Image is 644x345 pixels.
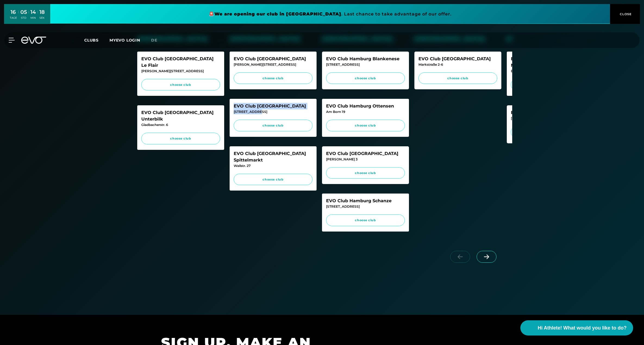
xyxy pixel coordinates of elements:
[30,16,36,20] div: MIN
[511,69,590,74] div: Briennerstr. 55
[39,8,45,16] div: 18
[610,4,640,24] button: CLOSE
[331,76,400,81] span: choose club
[146,136,215,141] span: choose club
[110,38,140,43] a: MYEVO LOGIN
[20,8,27,16] div: 05
[28,9,29,23] div: :
[326,120,405,131] a: choose club
[37,9,38,23] div: :
[239,123,307,128] span: choose club
[18,9,19,23] div: :
[10,16,17,20] div: TAGE
[326,214,405,226] a: choose club
[234,62,312,67] div: [PERSON_NAME][STREET_ADDRESS]
[234,150,312,163] div: EVO Club [GEOGRAPHIC_DATA] Spittelmarkt
[141,69,220,74] div: [PERSON_NAME][STREET_ADDRESS]
[418,72,497,84] a: choose club
[234,56,312,62] div: EVO Club [GEOGRAPHIC_DATA]
[538,324,627,332] span: Hi Athlete! What would you like to do?
[234,72,312,84] a: choose club
[511,109,590,116] div: EVO Club Munich Glockenbach
[141,133,220,144] a: choose club
[326,62,405,67] div: [STREET_ADDRESS]
[39,16,45,20] div: SEK
[10,8,17,16] div: 16
[418,62,497,67] div: Markstraße 2-6
[234,109,312,114] div: [STREET_ADDRESS]
[418,56,497,62] div: EVO Club [GEOGRAPHIC_DATA]
[141,56,220,69] div: EVO Club [GEOGRAPHIC_DATA] Le Flair
[520,320,633,335] button: Hi Athlete! What would you like to do?
[326,150,405,157] div: EVO Club [GEOGRAPHIC_DATA]
[511,116,590,121] div: [STREET_ADDRESS]
[234,174,312,185] a: choose club
[30,8,36,16] div: 14
[234,103,312,109] div: EVO Club [GEOGRAPHIC_DATA]
[234,120,312,131] a: choose club
[326,109,405,114] div: Am Born 19
[326,198,405,204] div: EVO Club Hamburg Schanze
[141,79,220,91] a: choose club
[618,12,632,17] span: CLOSE
[151,37,164,43] a: de
[326,204,405,209] div: [STREET_ADDRESS]
[326,103,405,109] div: EVO Club Hamburg Ottensen
[326,72,405,84] a: choose club
[331,218,400,223] span: choose club
[141,109,220,122] div: EVO Club [GEOGRAPHIC_DATA] Unterbilk
[331,123,400,128] span: choose club
[239,76,307,81] span: choose club
[141,122,220,127] div: Gladbacherstr. 6
[511,56,590,69] div: EVO Club [GEOGRAPHIC_DATA] Maxvorstadt
[424,76,492,81] span: choose club
[151,38,157,43] span: de
[20,16,27,20] div: STD
[234,163,312,168] div: Wallstr. 27
[84,37,110,43] a: Clubs
[326,167,405,179] a: choose club
[239,177,307,182] span: choose club
[326,56,405,62] div: EVO Club Hamburg Blankenese
[331,171,400,175] span: choose club
[84,38,99,43] span: Clubs
[326,157,405,162] div: [PERSON_NAME] 3
[146,83,215,87] span: choose club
